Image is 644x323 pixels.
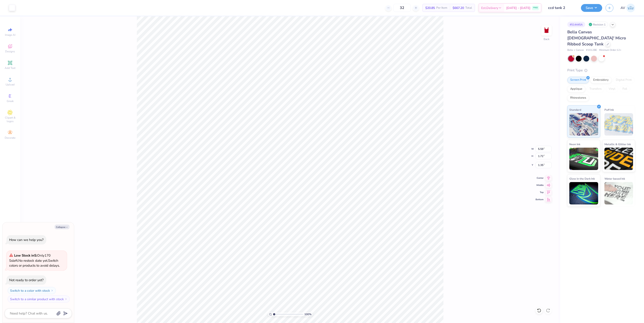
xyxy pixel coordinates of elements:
span: Image AI [5,33,15,37]
span: Add Text [5,66,15,70]
span: $20.85 [425,6,435,10]
button: Collapse [55,225,70,229]
span: Per Item [436,6,447,10]
img: Glow in the Dark Ink [569,182,598,204]
span: Puff Ink [604,107,614,112]
img: Switch to a color with stock [51,289,53,292]
img: Back [542,26,551,35]
div: Vinyl [606,86,618,92]
img: Metallic & Glitter Ink [604,148,633,170]
div: Back [544,37,549,41]
img: Switch to a similar product with stock [65,298,67,300]
span: Neon Ink [569,142,580,147]
span: Standard [569,107,581,112]
span: Water based Ink [604,176,625,181]
span: Greek [7,99,14,103]
img: Aargy Velasco [626,4,635,12]
div: Not ready to order yet? [9,278,44,282]
span: Center [536,176,544,180]
div: How can we help you? [9,238,44,242]
span: Bella Canvas [DEMOGRAPHIC_DATA]' Micro Ribbed Scoop Tank [567,29,626,47]
span: # 1012BE [586,48,597,52]
span: Minimum Order: 12 + [599,48,621,52]
span: Upload [6,83,15,86]
span: Top [536,191,544,194]
span: [DATE] - [DATE] [506,6,530,10]
span: Clipart & logos [2,116,18,123]
a: AV [621,4,635,12]
span: 100 % [304,312,311,316]
div: Applique [567,86,585,92]
span: Bella + Canvas [567,48,584,52]
span: AV [621,5,625,11]
img: Neon Ink [569,148,598,170]
span: Designs [5,50,15,53]
div: Revision 1 [587,22,608,27]
div: Print Type [567,68,635,73]
strong: Low Stock in S : [14,253,37,258]
span: $667.20 [453,6,464,10]
span: Total [465,6,472,10]
img: Water based Ink [604,182,633,204]
span: Metallic & Glitter Ink [604,142,631,147]
div: # 514445A [567,22,585,27]
button: Switch to a color with stock [8,287,56,294]
div: Transfers [587,86,604,92]
img: Standard [569,113,598,136]
span: Glow in the Dark Ink [569,176,595,181]
div: Rhinestones [567,95,589,101]
div: Foil [620,86,630,92]
span: Middle [536,184,544,187]
span: No restock date yet. [18,258,48,263]
span: Est. Delivery [481,6,498,10]
span: FREE [533,6,538,9]
div: Digital Print [613,77,635,83]
span: Decorate [5,136,15,140]
span: Bottom [536,198,544,201]
input: – – [393,4,411,12]
input: Untitled Design [545,3,578,12]
span: Only 170 Ss left. Switch colors or products to avoid delays. [9,253,60,268]
div: Embroidery [590,77,612,83]
img: Puff Ink [604,113,633,136]
button: Switch to a similar product with stock [8,295,70,303]
div: Screen Print [567,77,589,83]
button: Save [581,4,602,12]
